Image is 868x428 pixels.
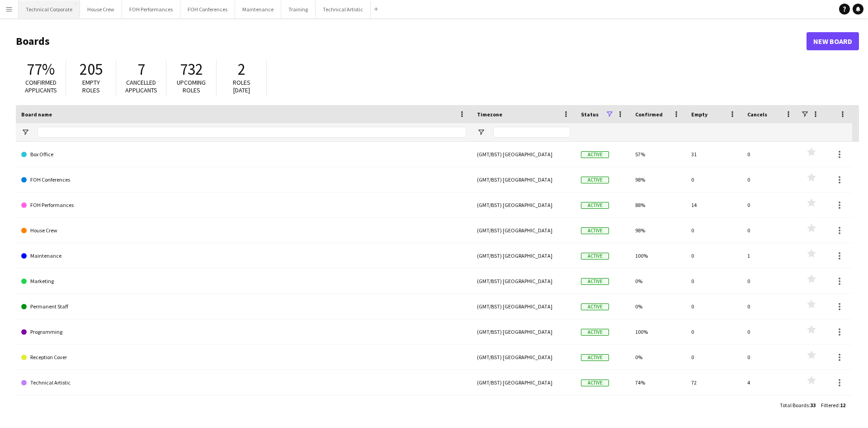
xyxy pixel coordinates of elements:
[80,59,103,79] span: 205
[281,0,316,18] button: Training
[630,218,686,243] div: 98%
[137,59,145,79] span: 7
[122,0,180,18] button: FOH Performances
[810,402,816,409] span: 33
[581,202,609,209] span: Active
[21,395,466,421] a: Technical Corporate
[472,370,576,395] div: (GMT/BST) [GEOGRAPHIC_DATA]
[21,192,466,218] a: FOH Performances
[21,167,466,192] a: FOH Conferences
[780,402,809,409] span: Total Boards
[686,319,742,344] div: 0
[581,151,609,158] span: Active
[21,111,52,118] span: Board name
[38,127,466,138] input: Board name Filter Input
[630,345,686,370] div: 0%
[21,218,466,243] a: House Crew
[686,269,742,293] div: 0
[686,243,742,268] div: 0
[742,167,798,192] div: 0
[742,294,798,319] div: 0
[630,167,686,192] div: 98%
[581,354,609,361] span: Active
[21,345,466,370] a: Reception Cover
[16,34,807,48] h1: Boards
[477,128,485,136] button: Open Filter Menu
[493,127,570,138] input: Timezone Filter Input
[21,142,466,167] a: Box Office
[742,192,798,217] div: 0
[27,59,55,79] span: 77%
[21,269,466,294] a: Marketing
[581,177,609,183] span: Active
[630,142,686,167] div: 57%
[742,269,798,293] div: 0
[686,294,742,319] div: 0
[80,0,122,18] button: House Crew
[821,402,839,409] span: Filtered
[686,218,742,243] div: 0
[630,269,686,293] div: 0%
[742,319,798,344] div: 0
[180,59,203,79] span: 732
[21,370,466,395] a: Technical Artistic
[630,319,686,344] div: 100%
[742,370,798,395] div: 4
[840,402,845,409] span: 12
[21,128,29,136] button: Open Filter Menu
[635,111,663,118] span: Confirmed
[807,32,859,50] a: New Board
[477,111,502,118] span: Timezone
[581,227,609,234] span: Active
[472,142,576,167] div: (GMT/BST) [GEOGRAPHIC_DATA]
[581,111,599,118] span: Status
[742,345,798,370] div: 0
[630,294,686,319] div: 0%
[742,243,798,268] div: 1
[747,111,767,118] span: Cancels
[472,243,576,268] div: (GMT/BST) [GEOGRAPHIC_DATA]
[581,253,609,260] span: Active
[686,370,742,395] div: 72
[630,395,686,420] div: 62%
[581,303,609,310] span: Active
[472,319,576,344] div: (GMT/BST) [GEOGRAPHIC_DATA]
[21,243,466,269] a: Maintenance
[780,396,816,414] div: :
[691,111,708,118] span: Empty
[686,192,742,217] div: 14
[82,78,100,94] span: Empty roles
[686,395,742,420] div: 88
[472,218,576,243] div: (GMT/BST) [GEOGRAPHIC_DATA]
[581,329,609,336] span: Active
[630,243,686,268] div: 100%
[238,59,245,79] span: 2
[125,78,157,94] span: Cancelled applicants
[686,345,742,370] div: 0
[21,294,466,319] a: Permanent Staff
[472,345,576,370] div: (GMT/BST) [GEOGRAPHIC_DATA]
[686,142,742,167] div: 31
[472,269,576,293] div: (GMT/BST) [GEOGRAPHIC_DATA]
[21,319,466,345] a: Programming
[180,0,235,18] button: FOH Conferences
[581,380,609,386] span: Active
[472,395,576,420] div: (GMT/BST) [GEOGRAPHIC_DATA]
[686,167,742,192] div: 0
[177,78,206,94] span: Upcoming roles
[472,192,576,217] div: (GMT/BST) [GEOGRAPHIC_DATA]
[581,278,609,285] span: Active
[630,192,686,217] div: 88%
[742,142,798,167] div: 0
[472,294,576,319] div: (GMT/BST) [GEOGRAPHIC_DATA]
[742,218,798,243] div: 0
[235,0,281,18] button: Maintenance
[472,167,576,192] div: (GMT/BST) [GEOGRAPHIC_DATA]
[25,78,57,94] span: Confirmed applicants
[19,0,80,18] button: Technical Corporate
[742,395,798,420] div: 2
[233,78,250,94] span: Roles [DATE]
[630,370,686,395] div: 74%
[821,396,845,414] div: :
[316,0,371,18] button: Technical Artistic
